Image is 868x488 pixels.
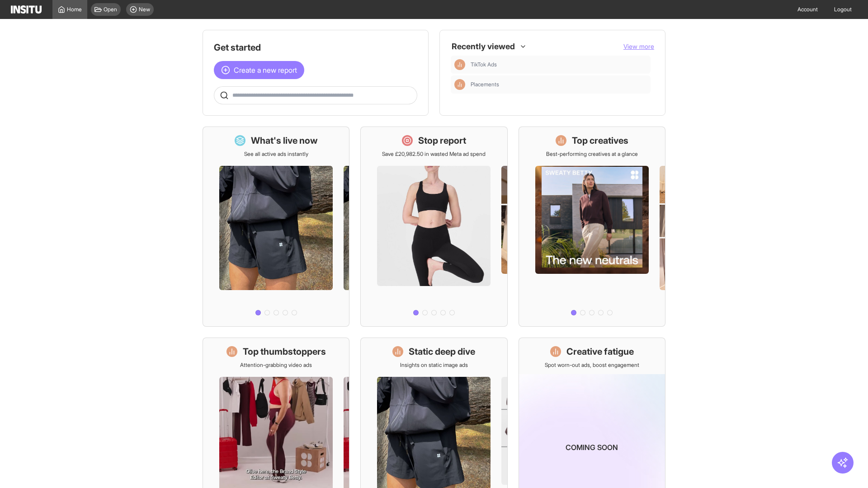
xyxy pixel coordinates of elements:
[418,134,466,147] h1: Stop report
[214,41,417,54] h1: Get started
[572,134,628,147] h1: Top creatives
[400,361,468,369] p: Insights on static image ads
[409,345,475,358] h1: Static deep dive
[546,150,638,158] p: Best-performing creatives at a glance
[240,361,312,369] p: Attention-grabbing video ads
[471,81,647,88] span: Placements
[11,5,42,14] img: Logo
[623,42,654,51] button: View more
[623,42,654,50] span: View more
[104,6,117,13] span: Open
[360,127,507,327] a: Stop reportSave £20,982.50 in wasted Meta ad spend
[203,127,349,327] a: What's live nowSee all active ads instantly
[214,61,304,79] button: Create a new report
[454,59,465,70] div: Insights
[251,134,318,147] h1: What's live now
[244,150,308,158] p: See all active ads instantly
[471,61,497,68] span: TikTok Ads
[234,65,297,75] span: Create a new report
[454,79,465,90] div: Insights
[67,6,82,13] span: Home
[471,61,647,68] span: TikTok Ads
[243,345,326,358] h1: Top thumbstoppers
[471,81,499,88] span: Placements
[519,127,665,327] a: Top creativesBest-performing creatives at a glance
[139,6,150,13] span: New
[382,150,486,158] p: Save £20,982.50 in wasted Meta ad spend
